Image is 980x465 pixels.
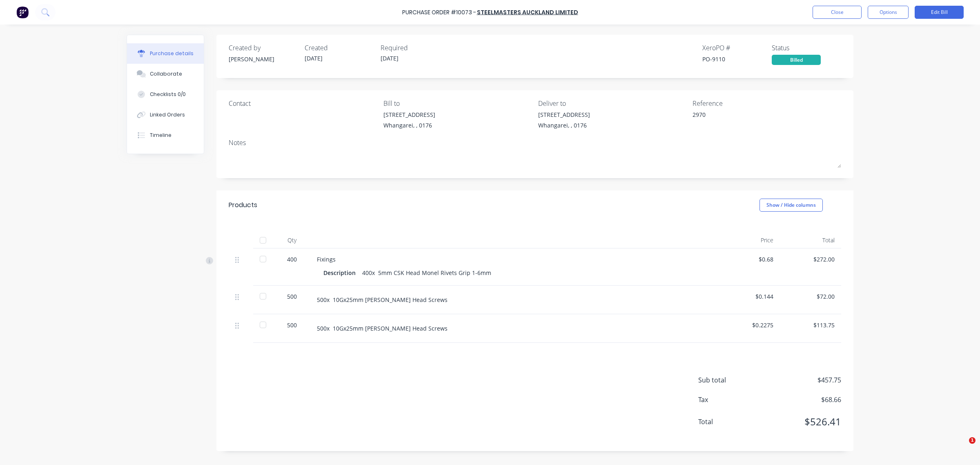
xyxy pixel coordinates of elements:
div: 400 [280,255,304,264]
div: Status [772,43,841,53]
span: $457.75 [759,375,841,385]
div: 400x 5mm CSK Head Monel Rivets Grip 1-6mm [362,267,491,279]
div: Collaborate [150,70,182,78]
div: Created by [229,43,298,53]
span: $526.41 [759,414,841,429]
div: Purchase Order #10073 - [402,8,476,17]
iframe: Intercom live chat [952,437,972,457]
span: Total [698,417,759,427]
div: [STREET_ADDRESS] [383,110,435,119]
div: [PERSON_NAME] [229,55,298,63]
div: $0.2275 [725,321,773,329]
div: PO-9110 [702,55,772,63]
button: Purchase details [127,43,204,64]
div: Total [780,232,841,248]
button: Checklists 0/0 [127,84,204,105]
div: Contact [229,98,377,108]
div: Linked Orders [150,111,185,118]
span: Sub total [698,375,759,385]
button: Options [868,6,909,19]
div: $0.68 [725,255,773,264]
div: Deliver to [538,98,687,108]
div: $72.00 [786,292,835,301]
div: $272.00 [786,255,835,264]
div: [STREET_ADDRESS] [538,110,590,119]
span: $68.66 [759,395,841,405]
button: Show / Hide columns [759,199,823,212]
div: Bill to [383,98,532,108]
div: Whangarei, , 0176 [383,121,435,130]
div: 500 [280,321,304,329]
div: Purchase details [150,50,194,57]
div: Checklists 0/0 [150,91,186,98]
div: $113.75 [786,321,835,329]
img: Factory [16,6,29,18]
div: Created [305,43,374,53]
div: Notes [229,138,841,148]
span: 1 [969,437,976,444]
div: Price [719,232,780,248]
div: Description [323,267,362,279]
textarea: 2970 [693,110,795,129]
div: Whangarei, , 0176 [538,121,590,130]
button: Close [813,6,862,19]
div: Required [381,43,450,53]
a: Steelmasters Auckland Limited [477,8,578,16]
button: Edit Bill [915,6,964,19]
button: Linked Orders [127,105,204,125]
div: 500x 10Gx25mm [PERSON_NAME] Head Screws [317,324,712,333]
button: Timeline [127,125,204,145]
div: Reference [693,98,841,108]
div: $0.144 [725,292,773,301]
div: Products [229,200,257,210]
div: Qty [274,232,310,248]
div: Fixings [317,255,712,264]
div: 500 [280,292,304,301]
span: Tax [698,395,759,405]
div: Xero PO # [702,43,772,53]
button: Collaborate [127,64,204,84]
div: Timeline [150,132,171,139]
div: 500x 10Gx25mm [PERSON_NAME] Head Screws [317,295,712,304]
div: Billed [772,55,821,65]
